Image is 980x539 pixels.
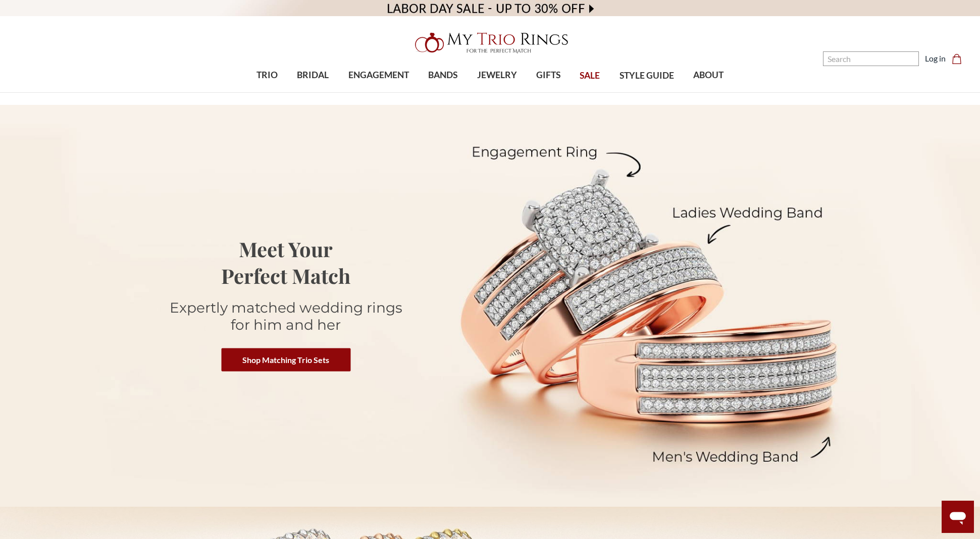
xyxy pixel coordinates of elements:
a: SALE [570,59,609,92]
a: ABOUT [684,59,733,92]
button: submenu toggle [492,92,502,93]
button: submenu toggle [703,92,713,93]
span: TRIO [256,69,278,82]
span: BRIDAL [297,69,329,82]
span: SALE [580,69,600,82]
span: JEWELRY [477,69,517,82]
a: BRIDAL [287,59,338,92]
span: STYLE GUIDE [620,69,674,82]
a: BANDS [419,59,467,92]
button: submenu toggle [308,92,318,93]
a: STYLE GUIDE [609,59,683,92]
span: GIFTS [536,69,560,82]
button: submenu toggle [262,92,272,93]
span: BANDS [428,69,457,82]
span: ABOUT [693,69,724,82]
button: submenu toggle [374,92,384,93]
button: submenu toggle [543,92,553,93]
img: My Trio Rings [409,27,571,59]
a: GIFTS [527,59,570,92]
a: ENGAGEMENT [339,59,419,92]
a: My Trio Rings [284,27,696,59]
span: ENGAGEMENT [348,69,409,82]
a: JEWELRY [467,59,526,92]
a: Shop Matching Trio Sets [221,348,350,371]
button: submenu toggle [438,92,448,93]
a: Log in [925,52,946,65]
svg: cart.cart_preview [952,54,962,64]
a: TRIO [247,59,287,92]
input: Search [823,51,919,66]
a: Cart with 0 items [952,52,968,65]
